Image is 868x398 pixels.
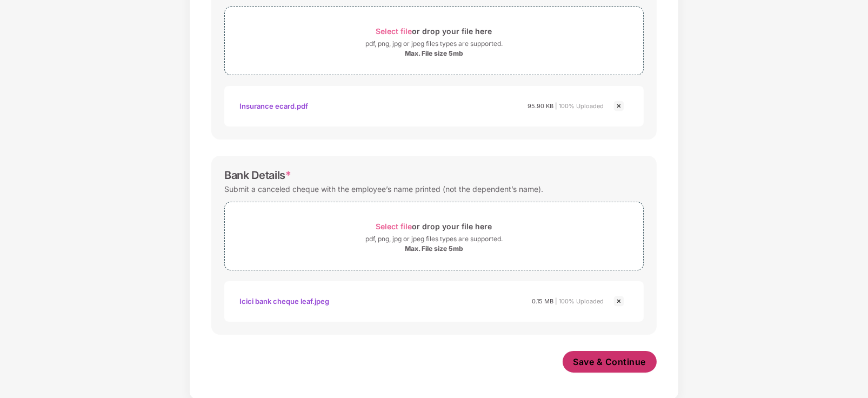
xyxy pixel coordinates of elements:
[573,356,646,368] span: Save & Continue
[376,26,412,36] span: Select file
[224,169,291,182] div: Bank Details
[225,210,643,262] span: Select fileor drop your file herepdf, png, jpg or jpeg files types are supported.Max. File size 5mb
[224,182,543,196] div: Submit a canceled cheque with the employee’s name printed (not the dependent’s name).
[612,295,625,308] img: svg+xml;base64,PHN2ZyBpZD0iQ3Jvc3MtMjR4MjQiIHhtbG5zPSJodHRwOi8vd3d3LnczLm9yZy8yMDAwL3N2ZyIgd2lkdG...
[532,297,553,305] span: 0.15 MB
[239,292,329,310] div: Icici bank cheque leaf.jpeg
[555,102,604,110] span: | 100% Uploaded
[376,222,412,231] span: Select file
[239,97,308,115] div: Insurance ecard.pdf
[376,24,492,38] div: or drop your file here
[365,38,503,49] div: pdf, png, jpg or jpeg files types are supported.
[555,297,604,305] span: | 100% Uploaded
[528,102,553,110] span: 95.90 KB
[405,244,463,253] div: Max. File size 5mb
[365,234,503,244] div: pdf, png, jpg or jpeg files types are supported.
[376,219,492,234] div: or drop your file here
[405,49,463,58] div: Max. File size 5mb
[225,15,643,67] span: Select fileor drop your file herepdf, png, jpg or jpeg files types are supported.Max. File size 5mb
[563,351,657,373] button: Save & Continue
[612,99,625,112] img: svg+xml;base64,PHN2ZyBpZD0iQ3Jvc3MtMjR4MjQiIHhtbG5zPSJodHRwOi8vd3d3LnczLm9yZy8yMDAwL3N2ZyIgd2lkdG...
